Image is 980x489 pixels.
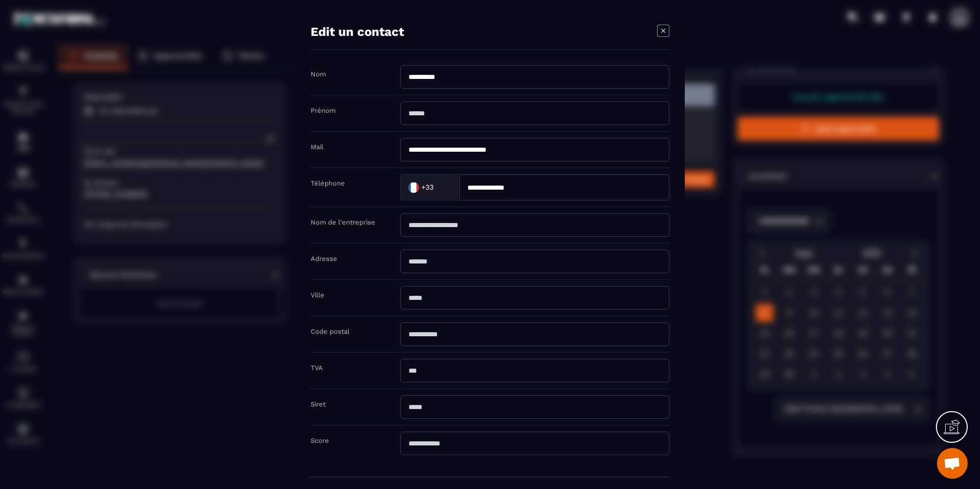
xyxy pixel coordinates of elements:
label: Score [311,437,329,444]
label: Code postal [311,328,350,335]
span: +33 [421,182,434,192]
label: TVA [311,364,323,372]
label: Téléphone [311,179,345,187]
label: Siret [311,400,325,408]
label: Prénom [311,107,336,114]
img: Country Flag [403,177,424,197]
div: Ouvrir le chat [937,448,968,479]
label: Ville [311,291,324,299]
label: Adresse [311,255,337,262]
label: Nom [311,70,326,78]
h4: Edit un contact [311,25,404,39]
label: Mail [311,143,323,151]
label: Nom de l'entreprise [311,218,375,226]
div: Search for option [400,174,459,200]
input: Search for option [436,179,448,195]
